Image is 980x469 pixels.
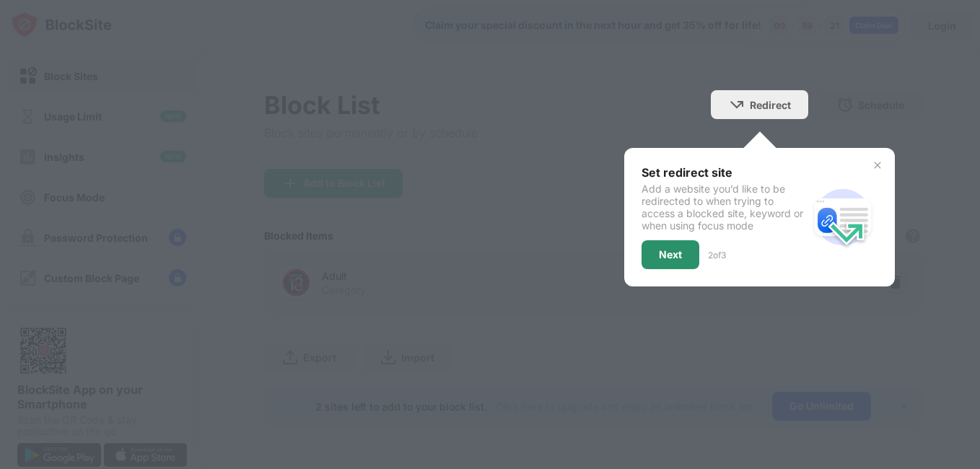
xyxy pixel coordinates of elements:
[750,99,791,111] div: Redirect
[872,159,883,171] img: x-button.svg
[642,183,808,232] div: Add a website you’d like to be redirected to when trying to access a blocked site, keyword or whe...
[808,183,878,252] img: redirect.svg
[642,165,808,180] div: Set redirect site
[659,249,682,260] div: Next
[708,250,726,260] div: 2 of 3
